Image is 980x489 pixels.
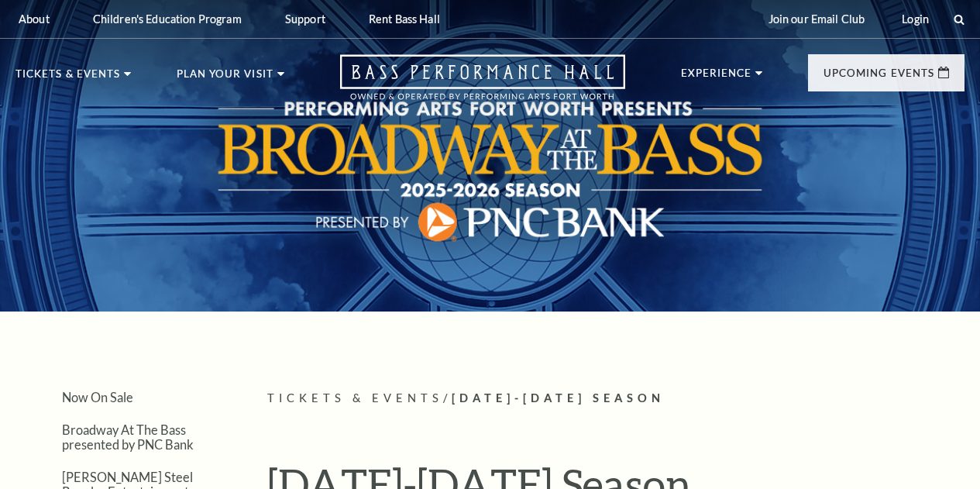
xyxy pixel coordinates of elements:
span: [DATE]-[DATE] Season [452,391,665,405]
p: Experience [681,68,752,87]
p: Tickets & Events [15,69,120,88]
p: Rent Bass Hall [369,12,440,26]
p: Support [285,12,325,26]
span: Tickets & Events [267,391,443,405]
p: Plan Your Visit [177,69,273,88]
a: Broadway At The Bass presented by PNC Bank [62,422,194,452]
a: Now On Sale [62,390,133,405]
p: Children's Education Program [93,12,242,26]
p: / [267,389,965,408]
p: About [19,12,50,26]
p: Upcoming Events [824,68,934,87]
